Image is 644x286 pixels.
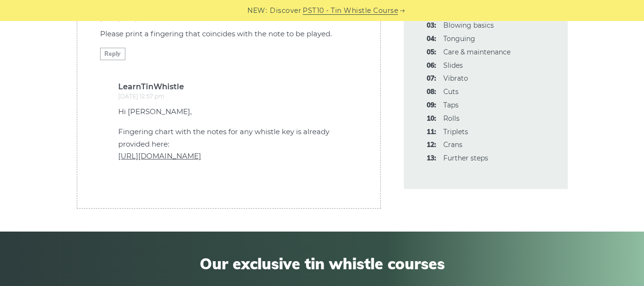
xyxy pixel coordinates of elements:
[118,126,358,162] p: Fingering chart with the notes for any whistle key is already provided here:
[247,5,267,16] span: NEW:
[427,127,436,138] span: 11:
[443,74,468,83] a: 07:Vibrato
[427,100,436,111] span: 09:
[443,48,511,56] a: 05:Care & maintenance
[118,93,164,100] time: [DATE] 12:57 pm
[118,106,358,118] p: Hi [PERSON_NAME],
[443,87,459,96] a: 08:Cuts
[443,101,459,109] a: 09:Taps
[100,28,358,40] p: Please print a fingering that coincides with the note to be played.
[427,139,436,151] span: 12:
[427,113,436,125] span: 10:
[427,60,436,72] span: 06:
[118,151,201,160] a: [URL][DOMAIN_NAME]
[443,34,475,43] a: 04:Tonguing
[270,5,301,16] span: Discover
[443,140,462,149] a: 12:Crans
[443,61,463,70] a: 06:Slides
[427,20,436,32] span: 03:
[427,73,436,85] span: 07:
[443,21,494,30] a: 03:Blowing basics
[443,154,488,162] a: 13:Further steps
[100,48,125,60] a: Reply to Patricia Keeley
[443,127,468,136] a: 11:Triplets
[427,86,436,98] span: 08:
[53,254,591,273] span: Our exclusive tin whistle courses
[100,15,145,22] time: [DATE] 11:57 pm
[303,5,398,16] a: PST10 - Tin Whistle Course
[427,47,436,58] span: 05:
[427,33,436,45] span: 04:
[443,114,460,123] a: 10:Rolls
[118,83,358,91] b: LearnTinWhistle
[427,153,436,164] span: 13:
